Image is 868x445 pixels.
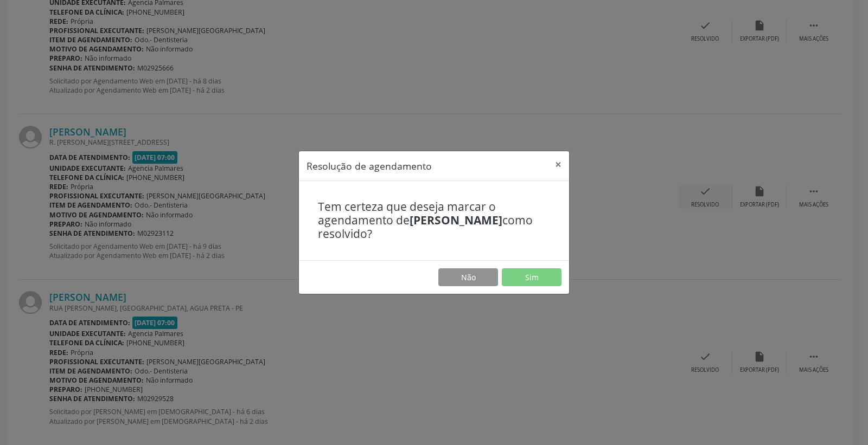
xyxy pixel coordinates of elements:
[438,268,498,287] button: Não
[502,268,561,287] button: Sim
[547,151,569,178] button: Close
[318,200,550,241] h4: Tem certeza que deseja marcar o agendamento de como resolvido?
[307,159,432,173] h5: Resolução de agendamento
[410,212,502,228] b: [PERSON_NAME]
